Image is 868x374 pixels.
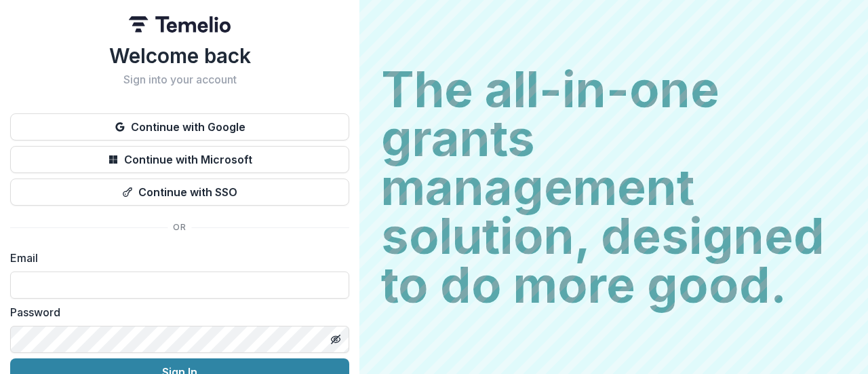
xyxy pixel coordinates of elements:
h2: Sign into your account [10,73,349,86]
button: Continue with Google [10,113,349,141]
img: Temelio [129,16,231,33]
label: Password [10,304,341,320]
button: Continue with SSO [10,179,349,206]
label: Email [10,250,341,266]
h1: Welcome back [10,43,349,68]
button: Toggle password visibility [325,329,347,350]
button: Continue with Microsoft [10,146,349,173]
